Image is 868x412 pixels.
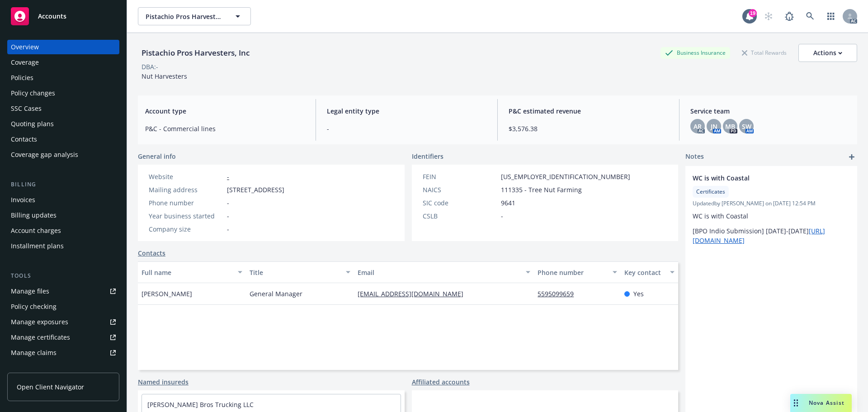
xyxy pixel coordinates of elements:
div: Manage certificates [11,330,70,345]
span: General Manager [250,289,302,298]
div: Installment plans [11,239,64,253]
span: - [501,211,503,221]
button: Key contact [621,261,678,283]
div: CSLB [423,211,497,221]
a: Manage BORs [7,361,119,375]
div: Title [250,268,340,277]
div: WC is with CoastalCertificatesUpdatedby [PERSON_NAME] on [DATE] 12:54 PMWC is with Coastal[BPO In... [685,166,857,252]
div: Total Rewards [737,47,791,58]
a: Account charges [7,223,119,238]
div: Company size [149,224,223,234]
span: $3,576.38 [509,124,668,133]
span: Identifiers [412,152,443,161]
span: - [227,198,229,208]
span: Legal entity type [327,106,486,116]
div: Phone number [149,198,223,208]
div: Manage exposures [11,315,68,329]
span: - [227,224,229,234]
span: Updated by [PERSON_NAME] on [DATE] 12:54 PM [693,199,850,208]
button: Pistachio Pros Harvesters, Inc [138,7,251,25]
div: Actions [813,44,842,62]
p: [BPO Indio Submission] [DATE]-[DATE] [693,226,850,245]
span: - [227,211,229,221]
span: AR [693,122,702,131]
a: Contacts [138,248,165,258]
div: Contacts [11,132,37,147]
div: Phone number [538,268,607,277]
div: DBA: - [142,62,158,71]
div: FEIN [423,172,497,181]
a: Affiliated accounts [412,377,470,387]
a: Report a Bug [780,7,798,25]
span: Pistachio Pros Harvesters, Inc [146,12,224,21]
a: [PERSON_NAME] Bros Trucking LLC [147,400,254,409]
span: Open Client Navigator [17,382,84,392]
div: Policies [11,71,33,85]
button: Phone number [534,261,620,283]
div: Billing [7,180,119,189]
div: Full name [142,268,232,277]
div: Email [358,268,520,277]
div: Coverage gap analysis [11,147,78,162]
a: Quoting plans [7,117,119,131]
div: Quoting plans [11,117,54,131]
a: [EMAIL_ADDRESS][DOMAIN_NAME] [358,289,471,298]
span: Notes [685,152,704,162]
a: - [227,172,229,181]
div: Website [149,172,223,181]
span: General info [138,152,176,161]
span: Service team [690,106,850,116]
a: 5595099659 [538,289,581,298]
span: Certificates [696,188,725,196]
a: Manage claims [7,346,119,360]
p: WC is with Coastal [693,211,850,221]
div: Account charges [11,223,61,238]
button: Title [246,261,354,283]
div: Key contact [624,268,665,277]
a: Manage certificates [7,330,119,345]
span: [US_EMPLOYER_IDENTIFICATION_NUMBER] [501,172,630,181]
span: Yes [633,289,644,298]
div: Invoices [11,193,35,207]
div: Drag to move [790,394,802,412]
a: Policies [7,71,119,85]
div: Policy changes [11,86,55,100]
span: 111335 - Tree Nut Farming [501,185,582,194]
a: Search [801,7,819,25]
a: Overview [7,40,119,54]
div: SSC Cases [11,101,42,116]
div: Overview [11,40,39,54]
span: WC is with Coastal [693,173,826,183]
a: Invoices [7,193,119,207]
a: Start snowing [759,7,778,25]
a: Billing updates [7,208,119,223]
span: Nut Harvesters [142,72,187,81]
a: Installment plans [7,239,119,253]
span: P&C estimated revenue [509,106,668,116]
a: Policy checking [7,299,119,314]
div: SIC code [423,198,497,208]
div: Business Insurance [660,47,730,58]
a: Policy changes [7,86,119,100]
span: Accounts [38,13,66,20]
a: SSC Cases [7,101,119,116]
a: Coverage gap analysis [7,147,119,162]
a: Coverage [7,55,119,70]
button: Full name [138,261,246,283]
div: Manage BORs [11,361,53,375]
a: Manage exposures [7,315,119,329]
button: Nova Assist [790,394,852,412]
span: Nova Assist [809,399,844,407]
a: Switch app [822,7,840,25]
a: Accounts [7,4,119,29]
button: Actions [798,44,857,62]
div: NAICS [423,185,497,194]
div: Policy checking [11,299,57,314]
a: Manage files [7,284,119,298]
span: - [327,124,486,133]
div: Manage claims [11,346,57,360]
div: Pistachio Pros Harvesters, Inc [138,47,253,59]
div: Manage files [11,284,49,298]
a: add [846,152,857,162]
